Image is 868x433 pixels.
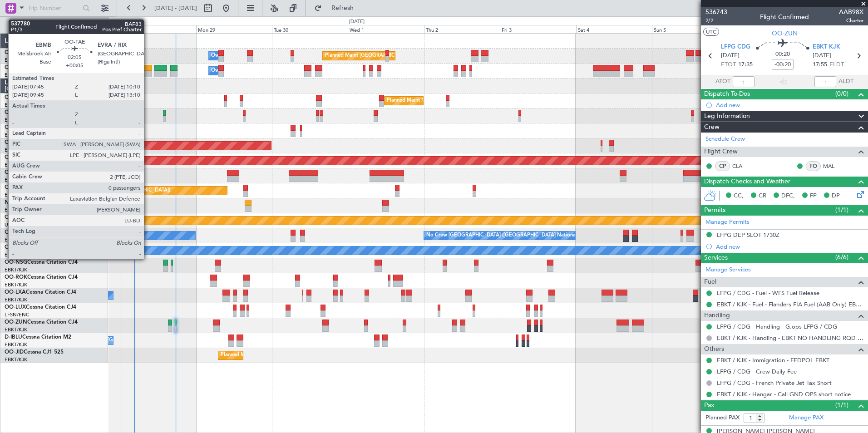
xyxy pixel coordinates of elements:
[5,326,27,333] a: EBKT/KJK
[5,305,76,310] a: OO-LUXCessna Citation CJ4
[835,89,848,98] span: (0/0)
[715,77,730,86] span: ATOT
[325,49,489,63] div: Planned Maint [GEOGRAPHIC_DATA] ([GEOGRAPHIC_DATA] National)
[576,25,652,33] div: Sat 4
[721,51,740,60] span: [DATE]
[705,135,745,144] a: Schedule Crew
[5,140,50,145] a: OO-ELKFalcon 8X
[5,95,27,100] span: OO-WLP
[705,7,727,17] span: 536743
[704,253,728,263] span: Services
[717,356,829,364] a: EBKT / KJK - Immigration - FEDPOL EBKT
[5,72,29,79] a: EBBR/BRU
[5,245,77,250] a: OO-SLMCessna Citation XLS
[717,379,832,387] a: LFPG / CDG - French Private Jet Tax Short
[5,50,52,55] a: OO-LUMFalcon 7X
[772,29,798,38] span: OO-ZUN
[715,161,730,171] div: CP
[5,147,29,153] a: EBBR/BRU
[324,5,362,11] span: Refresh
[5,132,29,138] a: EBBR/BRU
[5,110,28,115] span: OO-HHO
[732,162,753,170] a: CLA
[120,25,196,33] div: Sun 28
[704,400,714,411] span: Pax
[738,60,753,69] span: 17:35
[838,77,853,86] span: ALDT
[5,290,76,295] a: OO-LXACessna Citation CJ4
[5,65,25,70] span: OO-FAE
[5,296,27,303] a: EBKT/KJK
[24,22,96,28] span: All Aircraft
[835,252,848,262] span: (6/6)
[705,218,750,227] a: Manage Permits
[721,60,736,69] span: ETOT
[760,12,809,22] div: Flight Confirmed
[5,335,22,340] span: D-IBLU
[721,43,750,52] span: LFPG CDG
[348,25,424,33] div: Wed 1
[704,122,720,133] span: Crew
[717,390,851,398] a: EBKT / KJK - Hangar - Call GND OPS short notice
[717,231,779,239] div: LFPG DEP SLOT 1730Z
[717,289,819,297] a: LFPG / CDG - Fuel - WFS Fuel Release
[704,205,725,216] span: Permits
[5,305,26,310] span: OO-LUX
[717,300,863,308] a: EBKT / KJK - Fuel - Flanders FIA Fuel (AAB Only) EBKT / KJK
[717,334,863,342] a: EBKT / KJK - Handling - EBKT NO HANDLING RQD FOR CJ
[5,155,26,160] span: OO-LAH
[5,275,78,280] a: OO-ROKCessna Citation CJ4
[705,17,727,25] span: 2/2
[813,51,831,60] span: [DATE]
[5,57,29,64] a: EBBR/BRU
[835,205,848,215] span: (1/1)
[5,155,51,160] a: OO-LAHFalcon 7X
[5,260,27,265] span: OO-NSG
[5,207,29,213] a: EBBR/BRU
[5,281,27,288] a: EBKT/KJK
[704,89,750,99] span: Dispatch To-Dos
[5,177,27,183] a: EBKT/KJK
[5,230,80,235] a: OO-GPEFalcon 900EX EASy II
[716,243,863,251] div: Add new
[716,101,863,109] div: Add new
[704,344,724,354] span: Others
[5,162,29,168] a: EBBR/BRU
[775,50,790,59] span: 00:20
[5,260,78,265] a: OO-NSGCessna Citation CJ4
[5,125,50,130] a: OO-VSFFalcon 8X
[5,185,24,190] span: OO-AIE
[272,25,348,33] div: Tue 30
[5,125,25,130] span: OO-VSF
[28,1,80,15] input: Trip Number
[5,349,64,355] a: OO-JIDCessna CJ1 525
[5,221,32,228] a: UUMO/OSF
[810,192,817,201] span: FP
[839,17,863,25] span: Charter
[211,64,273,78] div: Owner Melsbroek Air Base
[5,185,49,190] a: OO-AIEFalcon 7X
[5,110,53,115] a: OO-HHOFalcon 8X
[5,215,51,220] a: OO-GPPFalcon 7X
[5,117,29,123] a: EBBR/BRU
[5,275,27,280] span: OO-ROK
[387,94,452,108] div: Planned Maint Milan (Linate)
[704,147,738,157] span: Flight Crew
[733,76,755,87] input: --:--
[704,111,750,122] span: Leg Information
[717,368,797,375] a: LFPG / CDG - Crew Daily Fee
[717,323,837,330] a: LFPG / CDG - Handling - G.ops LFPG / CDG
[734,192,744,201] span: CC,
[5,95,58,100] a: OO-WLPGlobal 5500
[5,170,25,175] span: OO-FSX
[5,311,30,318] a: LFSN/ENC
[703,28,719,36] button: UTC
[5,266,27,273] a: EBKT/KJK
[5,140,25,145] span: OO-ELK
[10,18,99,32] button: All Aircraft
[500,25,576,33] div: Fri 3
[813,60,827,69] span: 17:55
[5,290,26,295] span: OO-LXA
[704,310,730,321] span: Handling
[5,251,29,258] a: EBBR/BRU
